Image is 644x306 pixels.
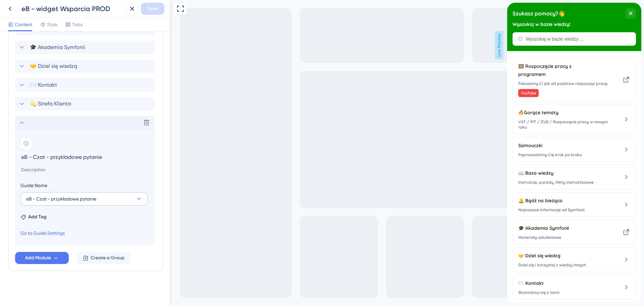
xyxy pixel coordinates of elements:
span: Skontaktuj się z nami [11,287,101,293]
span: 🎞️ Rozpoczęcie pracy z programem [11,59,90,76]
span: Instrukcje, porady, filmy instruktażowe [11,177,101,182]
span: VAT / PIT / ZUS / Rozpoczęcie pracy w nowym roku [11,117,101,127]
span: Najnowsze informacje od Symfonii [11,205,101,210]
span: eB - Czat - przykładowe pytanie [26,195,96,203]
div: eB - widget Wsparcia PROD [21,4,123,13]
input: Header [20,152,151,162]
div: 🎓 Akademia Symfonii [11,221,101,237]
span: ✉️ Kontakt [30,81,57,89]
span: Szukasz pomocy?👋 [5,6,58,16]
a: Go to Guide Settings [20,229,65,237]
div: ✉️ Kontakt [11,276,101,293]
div: Samouczki [11,139,101,155]
span: Content [15,20,32,29]
span: YouTube [14,88,29,93]
span: Poprowadzimy Cię krok po kroku [11,149,101,155]
span: Tabs [72,20,83,29]
span: Guide Name [20,181,47,189]
input: Description [20,165,151,174]
div: 🤝 Dziel się wiedzą [11,249,101,265]
button: Add Module [15,252,69,264]
div: 🎓 Akademia Symfonii [15,41,157,54]
span: 🎓 Akademia Symfonii [30,43,85,51]
span: Save [147,5,158,13]
span: Dziel się i korzystaj z wiedzy innych [11,260,101,265]
span: 🎓 Akademia Symfonii [11,221,90,229]
span: 🔔 Bądź na bieżąco [11,194,90,202]
input: Wyszukaj w bazie wiedzy ... [18,34,123,39]
button: Save [141,3,164,15]
span: Create a Group [91,254,124,262]
span: 🔥Gorące tematy [11,106,90,114]
span: Samouczki [11,139,90,147]
span: Live Preview [323,31,332,59]
div: 3 [25,6,31,9]
span: Style [47,20,57,29]
div: 💫 Strefa Klienta [15,97,157,111]
button: Add Tag [20,213,47,221]
div: 🤝 Dziel się wiedzą [15,59,157,73]
span: 💫 Strefa Klienta [30,100,71,108]
button: Create a Group [77,252,130,264]
div: 📖 Baza wiedzy [11,166,101,182]
span: 🤝 Dziel się wiedzą [30,62,77,70]
button: eB - Czat - przykładowe pytanie [20,192,148,206]
span: Add Module [25,254,51,262]
span: Pokażemy Ci jak od podstaw rozpocząć pracę [11,78,101,84]
span: 🤝 Dziel się wiedzą [11,249,90,257]
div: 🔥Gorące tematy [11,106,101,127]
span: Add Tag [28,213,47,221]
div: 🎞️ Rozpoczęcie pracy z programem [11,59,101,94]
div: 🔔 Bądź na bieżąco [11,194,101,210]
span: ✉️ Kontakt [11,276,90,285]
span: 📖 Baza wiedzy [11,166,90,174]
span: Wyszukaj w bazie wiedzy! [5,19,63,24]
div: close resource center [118,5,129,16]
div: ✉️ Kontakt [15,78,157,92]
span: Materiały szkoleniowe [11,232,101,237]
